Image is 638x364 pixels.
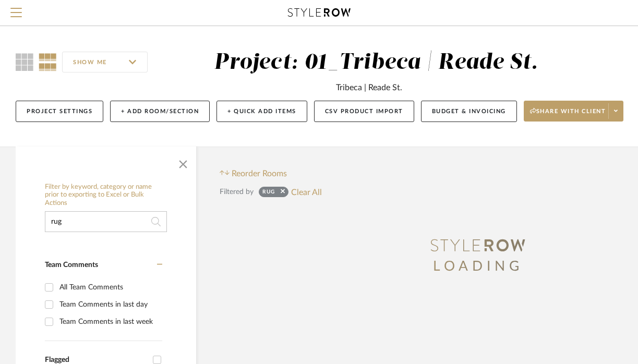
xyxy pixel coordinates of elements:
[232,167,287,180] span: Reorder Rooms
[524,101,624,122] button: Share with client
[220,186,254,198] div: Filtered by
[45,261,98,269] span: Team Comments
[110,101,210,122] button: + Add Room/Section
[262,188,275,199] div: rug
[173,152,194,173] button: Close
[59,296,160,313] div: Team Comments in last day
[220,167,287,180] button: Reorder Rooms
[291,185,322,199] button: Clear All
[16,101,103,122] button: Project Settings
[216,101,307,122] button: + Quick Add Items
[59,279,160,296] div: All Team Comments
[433,260,523,273] span: LOADING
[314,101,414,122] button: CSV Product Import
[45,183,167,208] h6: Filter by keyword, category or name prior to exporting to Excel or Bulk Actions
[214,52,538,74] div: Project: 01_Tribeca | Reade St.
[336,81,402,94] div: Tribeca | Reade St.
[530,107,606,123] span: Share with client
[45,211,167,232] input: Search within 0 results
[421,101,517,122] button: Budget & Invoicing
[59,313,160,330] div: Team Comments in last week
